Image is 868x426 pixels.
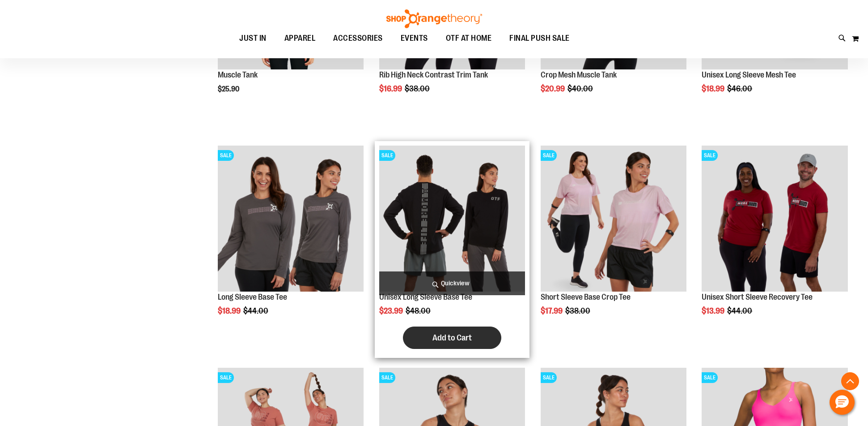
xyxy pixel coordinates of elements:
a: Long Sleeve Base Tee [218,293,287,301]
span: $16.99 [379,84,403,93]
a: Product image for Short Sleeve Base Crop TeeSALE [541,146,687,293]
span: SALE [702,150,718,161]
span: $25.90 [218,85,241,93]
span: SALE [218,372,234,383]
a: ACCESSORIES [324,28,392,49]
a: Short Sleeve Base Crop Tee [541,293,631,301]
a: Unisex Long Sleeve Base Tee [379,293,472,301]
a: JUST IN [230,28,275,49]
a: Rib High Neck Contrast Trim Tank [379,70,488,79]
span: $20.99 [541,84,566,93]
div: product [697,141,852,338]
span: SALE [541,372,557,383]
span: $44.00 [243,306,270,315]
span: ACCESSORIES [333,28,383,48]
span: FINAL PUSH SALE [509,28,570,48]
img: Product image for Long Sleeve Base Tee [218,146,364,292]
span: $40.00 [567,84,594,93]
span: SALE [541,150,557,161]
div: product [536,141,691,338]
span: Add to Cart [432,333,472,343]
span: APPAREL [284,28,316,48]
a: Product image for Unisex SS Recovery TeeSALE [702,146,848,293]
a: Unisex Long Sleeve Mesh Tee [702,70,796,79]
a: FINAL PUSH SALE [500,28,579,49]
a: OTF AT HOME [437,28,501,49]
span: $38.00 [565,306,592,315]
button: Add to Cart [403,327,501,349]
div: product [213,141,368,338]
span: $18.99 [702,84,726,93]
span: $38.00 [405,84,431,93]
a: APPAREL [275,28,325,48]
img: Shop Orangetheory [385,9,483,28]
div: product [375,141,530,358]
a: EVENTS [392,28,437,49]
img: Product image for Short Sleeve Base Crop Tee [541,146,687,292]
span: JUST IN [239,28,267,48]
span: $13.99 [702,306,726,315]
span: EVENTS [401,28,428,48]
a: Muscle Tank [218,70,258,79]
span: $17.99 [541,306,564,315]
span: $44.00 [727,306,754,315]
a: Unisex Short Sleeve Recovery Tee [702,293,813,301]
span: OTF AT HOME [446,28,492,48]
a: Crop Mesh Muscle Tank [541,70,617,79]
span: SALE [702,372,718,383]
a: Product image for Unisex Long Sleeve Base TeeSALE [379,146,525,293]
span: $18.99 [218,306,242,315]
button: Hello, have a question? Let’s chat. [830,390,855,415]
a: Product image for Long Sleeve Base TeeSALE [218,146,364,293]
img: Product image for Unisex SS Recovery Tee [702,146,848,292]
span: $23.99 [379,306,404,315]
span: $46.00 [727,84,754,93]
a: Quickview [379,271,525,295]
span: SALE [379,150,395,161]
button: Back To Top [841,372,859,390]
span: SALE [379,372,395,383]
span: SALE [218,150,234,161]
span: $48.00 [406,306,432,315]
img: Product image for Unisex Long Sleeve Base Tee [379,146,525,292]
